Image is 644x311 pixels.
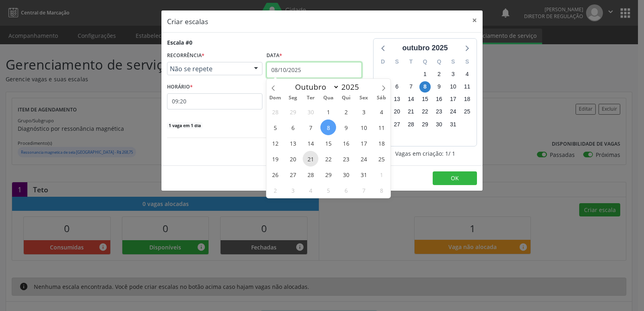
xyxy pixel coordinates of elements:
[448,94,459,105] span: sexta-feira, 17 de outubro de 2025
[404,56,418,68] div: T
[285,104,301,119] span: Setembro 29, 2025
[320,104,336,119] span: Outubro 1, 2025
[167,38,192,47] div: Escala #0
[373,95,390,101] span: Sáb
[433,81,445,93] span: quinta-feira, 9 de outubro de 2025
[356,167,372,182] span: Outubro 31, 2025
[419,119,431,130] span: quarta-feira, 29 de outubro de 2025
[320,151,336,167] span: Outubro 22, 2025
[284,95,302,101] span: Seg
[302,95,320,101] span: Ter
[285,119,301,135] span: Outubro 6, 2025
[462,68,473,80] span: sábado, 4 de outubro de 2025
[433,94,445,105] span: quinta-feira, 16 de outubro de 2025
[374,119,389,135] span: Outubro 11, 2025
[405,81,417,93] span: terça-feira, 7 de outubro de 2025
[320,95,337,101] span: Qua
[320,135,336,151] span: Outubro 15, 2025
[320,182,336,198] span: Novembro 5, 2025
[419,81,431,93] span: quarta-feira, 8 de outubro de 2025
[462,81,473,93] span: sábado, 11 de outubro de 2025
[338,167,354,182] span: Outubro 30, 2025
[338,182,354,198] span: Novembro 6, 2025
[374,167,389,182] span: Novembro 1, 2025
[448,119,459,130] span: sexta-feira, 31 de outubro de 2025
[405,94,417,105] span: terça-feira, 14 de outubro de 2025
[374,182,389,198] span: Novembro 8, 2025
[448,149,455,158] span: / 1
[432,56,446,68] div: Q
[399,43,451,54] div: outubro 2025
[356,151,372,167] span: Outubro 24, 2025
[167,81,193,93] label: HORÁRIO
[267,167,283,182] span: Outubro 26, 2025
[405,119,417,130] span: terça-feira, 28 de outubro de 2025
[303,151,318,167] span: Outubro 21, 2025
[167,122,202,129] span: 1 vaga em 1 dia
[390,56,404,68] div: S
[451,174,459,182] span: OK
[356,104,372,119] span: Outubro 3, 2025
[267,119,283,135] span: Outubro 5, 2025
[320,119,336,135] span: Outubro 8, 2025
[267,135,283,151] span: Outubro 12, 2025
[303,135,318,151] span: Outubro 14, 2025
[267,104,283,119] span: Setembro 28, 2025
[448,106,459,117] span: sexta-feira, 24 de outubro de 2025
[267,151,283,167] span: Outubro 19, 2025
[374,135,389,151] span: Outubro 18, 2025
[418,56,432,68] div: Q
[433,171,477,185] button: OK
[446,56,460,68] div: S
[419,106,431,117] span: quarta-feira, 22 de outubro de 2025
[356,182,372,198] span: Novembro 7, 2025
[356,119,372,135] span: Outubro 10, 2025
[391,106,402,117] span: segunda-feira, 20 de outubro de 2025
[376,56,390,68] div: D
[466,10,483,30] button: Close
[338,135,354,151] span: Outubro 16, 2025
[167,93,262,109] input: 00:00
[374,104,389,119] span: Outubro 4, 2025
[338,119,354,135] span: Outubro 9, 2025
[419,94,431,105] span: quarta-feira, 15 de outubro de 2025
[462,94,473,105] span: sábado, 18 de outubro de 2025
[391,119,402,130] span: segunda-feira, 27 de outubro de 2025
[391,81,402,93] span: segunda-feira, 6 de outubro de 2025
[419,68,431,80] span: quarta-feira, 1 de outubro de 2025
[433,106,445,117] span: quinta-feira, 23 de outubro de 2025
[462,106,473,117] span: sábado, 25 de outubro de 2025
[373,149,477,158] div: Vagas em criação: 1
[320,167,336,182] span: Outubro 29, 2025
[338,151,354,167] span: Outubro 23, 2025
[339,82,366,92] input: Year
[291,81,339,93] select: Month
[303,167,318,182] span: Outubro 28, 2025
[266,62,362,78] input: Selecione uma data
[303,182,318,198] span: Novembro 4, 2025
[167,16,208,27] h5: Criar escalas
[356,135,372,151] span: Outubro 17, 2025
[338,104,354,119] span: Outubro 2, 2025
[285,167,301,182] span: Outubro 27, 2025
[460,56,474,68] div: S
[167,49,204,62] label: RECORRÊNCIA
[285,135,301,151] span: Outubro 13, 2025
[433,119,445,130] span: quinta-feira, 30 de outubro de 2025
[355,95,373,101] span: Sex
[285,182,301,198] span: Novembro 3, 2025
[448,68,459,80] span: sexta-feira, 3 de outubro de 2025
[303,119,318,135] span: Outubro 7, 2025
[303,104,318,119] span: Setembro 30, 2025
[337,95,355,101] span: Qui
[267,182,283,198] span: Novembro 2, 2025
[405,106,417,117] span: terça-feira, 21 de outubro de 2025
[170,65,246,73] span: Não se repete
[285,151,301,167] span: Outubro 20, 2025
[266,49,282,62] label: Data
[266,95,284,101] span: Dom
[433,68,445,80] span: quinta-feira, 2 de outubro de 2025
[448,81,459,93] span: sexta-feira, 10 de outubro de 2025
[374,151,389,167] span: Outubro 25, 2025
[391,94,402,105] span: segunda-feira, 13 de outubro de 2025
